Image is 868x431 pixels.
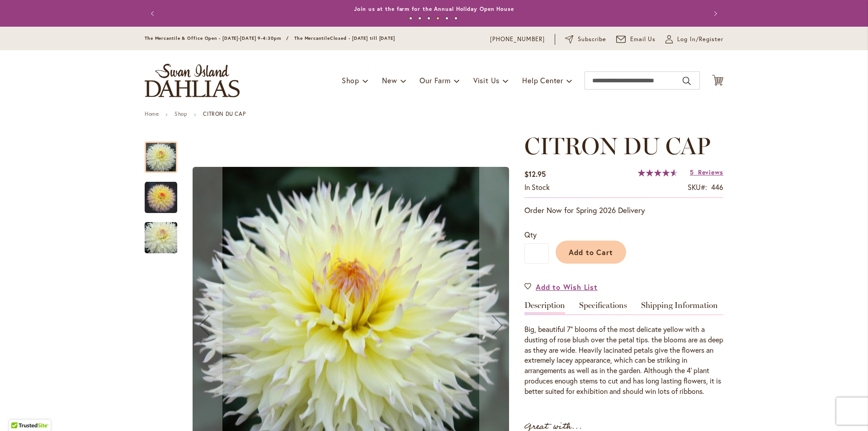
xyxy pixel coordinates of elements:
div: Availability [524,182,550,193]
button: 6 of 6 [454,17,458,20]
img: CITRON DU CAP [145,181,177,214]
a: Subscribe [565,35,606,44]
span: Reviews [698,168,723,176]
a: Log In/Register [665,35,723,44]
button: 1 of 6 [409,17,412,20]
div: CITRON DU CAP [145,133,186,173]
a: Shop [175,110,187,117]
span: Add to Cart [569,247,613,257]
strong: SKU [688,182,707,192]
button: Next [705,5,723,23]
a: Description [524,301,565,314]
span: New [382,76,397,85]
span: Log In/Register [677,35,723,44]
span: Subscribe [578,35,606,44]
span: $12.95 [524,169,546,179]
button: 2 of 6 [418,17,421,20]
a: [PHONE_NUMBER] [490,35,545,44]
a: 5 Reviews [690,168,723,176]
button: 4 of 6 [436,17,439,20]
span: Email Us [630,35,656,44]
a: Shipping Information [641,301,718,314]
p: Order Now for Spring 2026 Delivery [524,205,723,216]
div: Big, beautiful 7" blooms of the most delicate yellow with a dusting of rose blush over the petal ... [524,324,723,397]
div: Detailed Product Info [524,301,723,397]
div: CITRON DU CAP [145,173,186,213]
iframe: Launch Accessibility Center [7,399,32,424]
a: Join us at the farm for the Annual Holiday Open House [354,5,514,12]
strong: CITRON DU CAP [203,110,245,117]
a: Specifications [579,301,627,314]
div: 446 [711,182,723,193]
span: Closed - [DATE] till [DATE] [330,35,395,41]
a: Email Us [616,35,656,44]
span: CITRON DU CAP [524,132,711,160]
span: Qty [524,230,537,239]
div: 92% [638,169,678,176]
img: CITRON DU CAP [128,216,193,260]
button: 5 of 6 [445,17,448,20]
span: Add to Wish List [536,282,598,292]
div: CITRON DU CAP [145,213,177,253]
a: Add to Wish List [524,282,598,292]
span: Our Farm [420,76,450,85]
button: Previous [145,5,163,23]
button: 3 of 6 [427,17,430,20]
span: In stock [524,182,550,192]
a: Home [145,110,159,117]
a: store logo [145,64,240,97]
span: 5 [690,168,694,176]
span: Help Center [522,76,563,85]
span: The Mercantile & Office Open - [DATE]-[DATE] 9-4:30pm / The Mercantile [145,35,330,41]
span: Shop [342,76,359,85]
span: Visit Us [473,76,500,85]
button: Add to Cart [556,241,626,264]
